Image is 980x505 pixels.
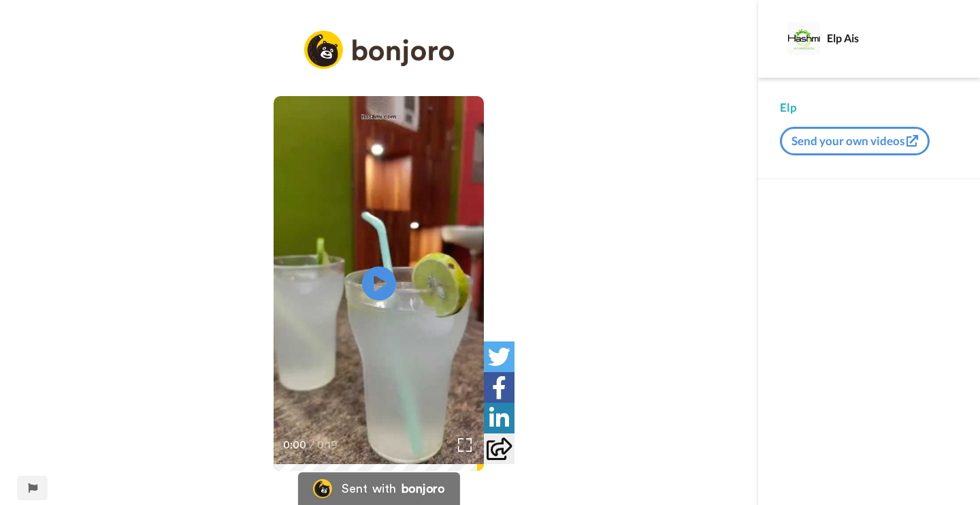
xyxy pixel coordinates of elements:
div: bonjoro [402,483,445,495]
div: Elp [780,100,958,116]
span: 0:19 [317,437,341,453]
span: / [310,437,314,453]
span: 0:00 [283,437,307,453]
div: Sent with [342,483,396,495]
a: Bonjoro LogoSent withbonjoro [298,472,460,505]
button: Send your own videos [780,127,930,155]
img: logo_full.png [304,31,454,70]
div: Elp Ais [827,31,958,44]
img: Bonjoro Logo [313,479,332,498]
img: Profile Image [787,22,820,55]
img: Full screen [458,438,472,452]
